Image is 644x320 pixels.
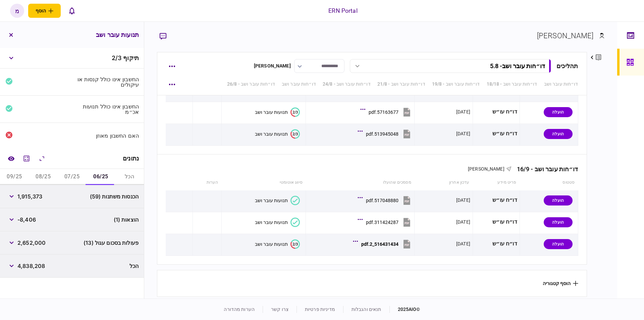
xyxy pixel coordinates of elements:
[352,307,381,312] a: תנאים והגבלות
[129,262,139,270] span: הכל
[490,62,545,70] div: דו״חות עובר ושב - 5.8
[366,131,398,137] div: 513945048.pdf
[20,152,33,165] button: מחשבון
[36,152,48,165] button: הרחב\כווץ הכל
[556,61,578,71] div: תהליכים
[255,198,288,203] div: תנועות עובר ושב
[544,81,578,88] a: דו״חות עובר ושב
[323,81,371,88] a: דו״חות עובר ושב - 24/8
[520,175,578,190] th: סטטוס
[292,132,298,136] text: 2/3
[75,133,139,138] div: האם החשבון מאוזן
[112,54,121,61] span: 2 / 3
[475,236,517,252] div: דו״ח עו״ש
[255,220,288,225] div: תנועות עובר ושב
[362,104,412,120] button: 57163677.pdf
[305,307,335,312] a: מדיניות פרטיות
[17,192,42,200] span: 1,915,373
[350,59,551,73] button: דו״חות עובר ושב- 5.8
[255,131,288,137] div: תנועות עובר ושב
[306,175,415,190] th: מסמכים שהועלו
[475,104,517,120] div: דו״ח עו״ש
[193,175,221,190] th: הערות
[75,104,139,115] div: החשבון אינו כולל תנועות אכ״מ
[475,193,517,208] div: דו״ח עו״ש
[255,218,300,227] button: תנועות עובר ושב
[114,216,139,224] span: הוצאות (1)
[475,215,517,230] div: דו״ח עו״ש
[359,126,412,141] button: 513945048.pdf
[255,107,300,117] button: 2/3תנועות עובר ושב
[255,129,300,139] button: 2/3תנועות עובר ושב
[96,32,139,38] h3: תנועות עובר ושב
[487,81,537,88] a: דו״חות עובר ושב - 18/18
[255,196,300,205] button: תנועות עובר ושב
[292,110,298,114] text: 2/3
[359,215,412,230] button: 311424287.pdf
[456,130,470,137] div: [DATE]
[123,54,139,61] span: תיקוף
[17,239,46,247] span: 2,652,000
[544,239,573,249] div: הועלה
[369,109,398,115] div: 57163677.pdf
[456,108,470,115] div: [DATE]
[255,109,288,115] div: תנועות עובר ושב
[512,166,578,173] div: דו״חות עובר ושב - 16/9
[90,192,139,200] span: הכנסות משתנות (59)
[224,307,255,312] a: הערות מהדורה
[254,62,291,70] div: [PERSON_NAME]
[355,236,412,252] button: 516431434_2.pdf
[456,240,470,247] div: [DATE]
[359,193,412,208] button: 517048880.pdf
[292,242,298,246] text: 2/3
[415,175,473,190] th: עדכון אחרון
[543,281,578,286] button: הוסף קטגוריה
[537,30,594,41] div: [PERSON_NAME]
[544,129,573,139] div: הועלה
[366,198,398,203] div: 517048880.pdf
[115,169,144,185] button: הכל
[86,169,115,185] button: 06/25
[544,217,573,227] div: הועלה
[255,241,288,247] div: תנועות עובר ושב
[328,6,357,15] div: ERN Portal
[65,4,79,18] button: פתח רשימת התראות
[456,197,470,203] div: [DATE]
[456,219,470,225] div: [DATE]
[282,81,316,88] a: דו״חות עובר ושב
[17,216,36,224] span: -8,406
[361,241,398,247] div: 516431434_2.pdf
[58,169,87,185] button: 07/25
[475,126,517,141] div: דו״ח עו״ש
[123,155,139,162] div: נתונים
[222,175,306,190] th: סיווג אוטומטי
[377,81,425,88] a: דו״חות עובר ושב - 21/8
[544,195,573,205] div: הועלה
[473,175,520,190] th: פריט מידע
[432,81,480,88] a: דו״חות עובר ושב - 19/8
[84,239,139,247] span: פעולות בסכום עגול (13)
[5,152,17,165] a: השוואה למסמך
[28,4,61,18] button: פתח תפריט להוספת לקוח
[10,4,24,18] button: מ
[17,262,45,270] span: 4,838,208
[468,166,504,172] span: [PERSON_NAME]
[255,239,300,249] button: 2/3תנועות עובר ושב
[544,107,573,117] div: הועלה
[75,77,139,87] div: החשבון אינו כולל קנסות או עיקולים
[227,81,275,88] a: דו״חות עובר ושב - 26/8
[29,169,58,185] button: 08/25
[271,307,288,312] a: צרו קשר
[366,220,398,225] div: 311424287.pdf
[389,306,420,313] div: © 2025 AIO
